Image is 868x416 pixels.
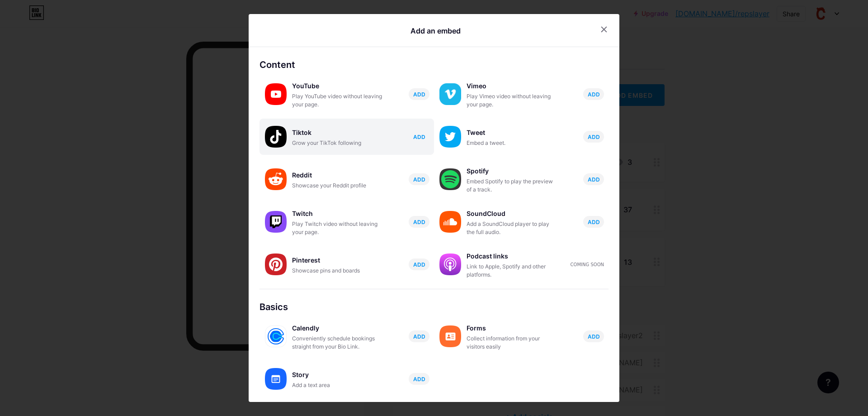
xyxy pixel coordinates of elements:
[413,333,425,340] span: ADD
[467,92,557,109] div: Play Vimeo video without leaving your page.
[259,300,609,314] div: Basics
[292,322,382,335] div: Calendly
[265,126,287,148] img: tiktok
[439,83,461,105] img: vimeo
[467,165,557,177] div: Spotify
[439,325,461,347] img: forms
[292,92,382,109] div: Play YouTube video without leaving your page.
[588,333,600,340] span: ADD
[583,88,604,100] button: ADD
[409,216,429,228] button: ADD
[439,211,461,233] img: soundcloud
[265,83,287,105] img: youtube
[292,207,382,220] div: Twitch
[292,267,382,275] div: Showcase pins and boards
[588,133,600,141] span: ADD
[292,80,382,92] div: YouTube
[583,330,604,342] button: ADD
[409,373,429,385] button: ADD
[409,173,429,185] button: ADD
[467,335,557,351] div: Collect information from your visitors easily
[292,126,382,139] div: Tiktok
[410,25,461,36] div: Add an embed
[259,58,609,72] div: Content
[265,168,287,190] img: reddit
[413,261,425,268] span: ADD
[409,88,429,100] button: ADD
[413,133,425,141] span: ADD
[292,381,382,389] div: Add a text area
[583,173,604,185] button: ADD
[467,139,557,147] div: Embed a tweet.
[583,131,604,143] button: ADD
[265,253,287,275] img: pinterest
[467,126,557,139] div: Tweet
[467,207,557,220] div: SoundCloud
[409,258,429,270] button: ADD
[467,177,557,194] div: Embed Spotify to play the preview of a track.
[588,218,600,226] span: ADD
[588,176,600,183] span: ADD
[439,126,461,148] img: twitter
[292,169,382,182] div: Reddit
[292,368,382,381] div: Story
[265,368,287,390] img: story
[413,91,425,98] span: ADD
[467,220,557,236] div: Add a SoundCloud player to play the full audio.
[588,91,600,98] span: ADD
[292,220,382,236] div: Play Twitch video without leaving your page.
[265,325,287,347] img: calendly
[292,335,382,351] div: Conveniently schedule bookings straight from your Bio Link.
[413,176,425,183] span: ADD
[467,263,557,279] div: Link to Apple, Spotify and other platforms.
[439,168,461,190] img: spotify
[413,375,425,383] span: ADD
[467,250,557,263] div: Podcast links
[583,216,604,228] button: ADD
[467,322,557,335] div: Forms
[413,218,425,226] span: ADD
[439,253,461,275] img: podcastlinks
[409,330,429,342] button: ADD
[467,80,557,92] div: Vimeo
[571,261,604,268] div: Coming soon
[409,131,429,143] button: ADD
[265,211,287,233] img: twitch
[292,254,382,267] div: Pinterest
[292,139,382,147] div: Grow your TikTok following
[292,182,382,190] div: Showcase your Reddit profile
